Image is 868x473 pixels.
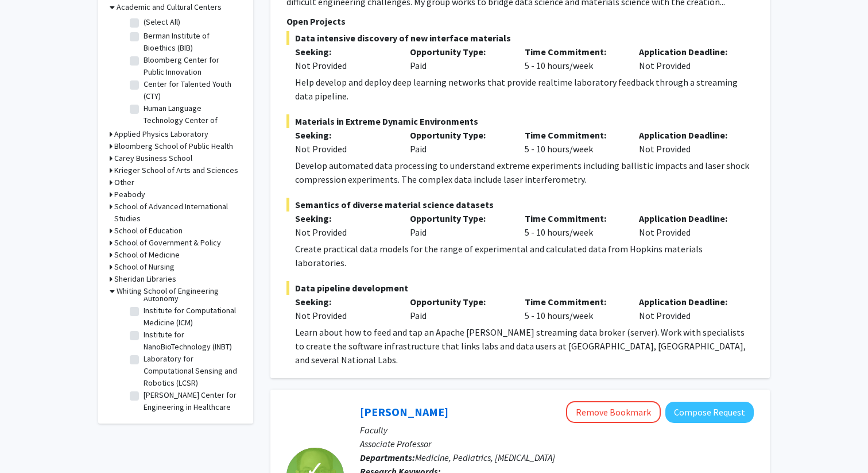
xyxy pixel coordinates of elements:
span: Semantics of diverse material science datasets [286,198,754,211]
div: Learn about how to feed and tap an Apache [PERSON_NAME] streaming data broker (server). Work with... [295,325,754,367]
p: Application Deadline: [639,295,737,309]
p: Opportunity Type: [410,45,507,59]
div: Not Provided [295,225,393,239]
div: Not Provided [630,211,745,239]
span: Data intensive discovery of new interface materials [286,31,754,45]
label: Institute for Computational Medicine (ICM) [144,305,239,329]
p: Seeking: [295,45,393,59]
p: Seeking: [295,128,393,142]
span: Materials in Extreme Dynamic Environments [286,114,754,128]
h3: School of Medicine [114,249,180,261]
span: Data pipeline development [286,281,754,295]
p: Time Commitment: [525,211,622,225]
div: 5 - 10 hours/week [516,128,631,156]
p: Opportunity Type: [410,211,507,225]
label: Laboratory for Computational Sensing and Robotics (LCSR) [144,353,239,389]
p: Faculty [360,423,754,437]
p: Time Commitment: [525,295,622,309]
div: Create practical data models for the range of experimental and calculated data from Hopkins mater... [295,242,754,270]
div: Not Provided [630,295,745,322]
span: Medicine, Pediatrics, [MEDICAL_DATA] [415,452,555,463]
h3: Academic and Cultural Centers [117,1,222,13]
div: Paid [401,45,516,72]
h3: Carey Business School [114,152,192,164]
h3: Applied Physics Laboratory [114,128,208,140]
label: (Select All) [144,16,180,28]
h3: School of Education [114,225,183,237]
div: Develop automated data processing to understand extreme experiments including ballistic impacts a... [295,159,754,186]
h3: Sheridan Libraries [114,273,176,285]
div: 5 - 10 hours/week [516,45,631,72]
label: Berman Institute of Bioethics (BIB) [144,30,239,54]
p: Time Commitment: [525,45,622,59]
div: 5 - 10 hours/week [516,211,631,239]
p: Application Deadline: [639,45,737,59]
div: Not Provided [630,45,745,72]
h3: Other [114,176,134,189]
h3: School of Nursing [114,261,175,273]
div: 5 - 10 hours/week [516,295,631,322]
button: Remove Bookmark [566,401,661,423]
div: Not Provided [295,142,393,156]
h3: Peabody [114,189,145,201]
div: Paid [401,211,516,239]
p: Opportunity Type: [410,128,507,142]
div: Not Provided [295,309,393,322]
label: Human Language Technology Center of Excellence (HLTCOE) [144,102,239,139]
label: Center for Talented Youth (CTY) [144,78,239,102]
p: Associate Professor [360,437,754,451]
div: Not Provided [630,128,745,156]
a: [PERSON_NAME] [360,405,448,419]
h3: Whiting School of Engineering [117,285,219,297]
div: Help develop and deploy deep learning networks that provide realtime laboratory feedback through ... [295,75,754,103]
h3: Bloomberg School of Public Health [114,140,233,152]
p: Application Deadline: [639,128,737,142]
h3: School of Advanced International Studies [114,201,242,225]
button: Compose Request to Jeffrey Tornheim [665,402,754,423]
p: Seeking: [295,295,393,309]
b: Departments: [360,452,415,463]
label: Institute for NanoBioTechnology (INBT) [144,329,239,353]
p: Seeking: [295,211,393,225]
div: Paid [401,128,516,156]
div: Not Provided [295,59,393,72]
label: [PERSON_NAME] Center for Engineering in Healthcare [144,389,239,413]
p: Open Projects [286,14,754,28]
div: Paid [401,295,516,322]
p: Application Deadline: [639,211,737,225]
p: Time Commitment: [525,128,622,142]
h3: School of Government & Policy [114,237,221,249]
iframe: Chat [9,421,49,464]
p: Opportunity Type: [410,295,507,309]
label: Bloomberg Center for Public Innovation [144,54,239,78]
h3: Krieger School of Arts and Sciences [114,164,238,176]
